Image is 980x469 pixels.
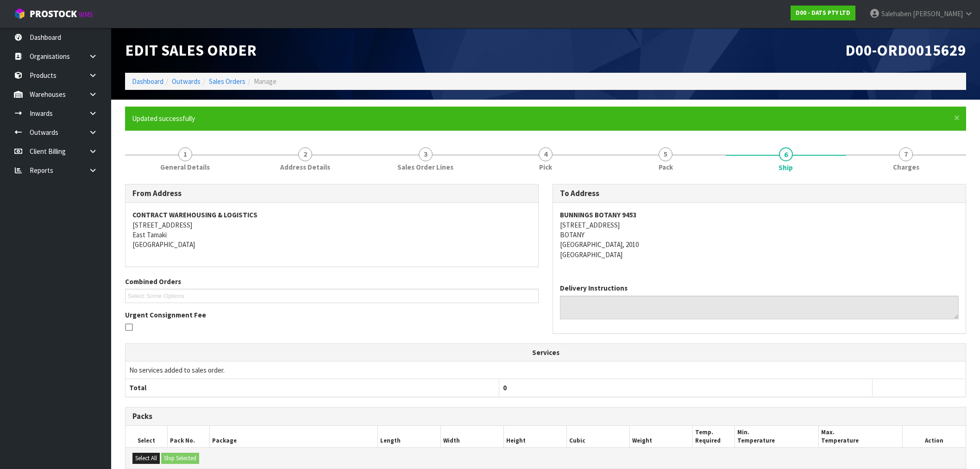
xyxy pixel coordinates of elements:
span: Updated successfully [132,114,195,123]
strong: CONTRACT WAREHOUSING & LOGISTICS [132,210,258,219]
span: D00-ORD0015629 [845,40,966,60]
span: Salehaben [881,9,911,18]
h3: Packs [132,412,959,421]
span: Edit Sales Order [125,40,257,60]
span: 3 [419,147,433,161]
a: Outwards [172,77,201,86]
span: 4 [539,147,553,161]
span: [PERSON_NAME] [913,9,963,18]
span: ProStock [30,8,77,20]
label: Delivery Instructions [560,283,628,293]
a: Dashboard [132,77,163,86]
th: Pack No. [168,426,210,448]
th: Action [903,426,966,448]
th: Cubic [566,426,629,448]
button: Select All [132,453,160,464]
span: 0 [503,383,507,392]
span: 6 [779,147,793,161]
img: cube-alt.png [14,8,25,19]
th: Max. Temperature [819,426,903,448]
th: Length [377,426,440,448]
th: Height [503,426,566,448]
span: Address Details [280,162,330,172]
small: WMS [79,10,93,19]
span: Pack [659,162,673,172]
span: Manage [254,77,276,86]
a: D00 - DATS PTY LTD [791,6,855,20]
strong: D00 - DATS PTY LTD [796,9,850,17]
h3: From Address [132,189,531,198]
label: Urgent Consignment Fee [125,310,206,320]
strong: BUNNINGS BOTANY 9453 [560,210,637,219]
span: Ship [779,163,793,172]
td: No services added to sales order. [126,361,966,379]
span: 7 [899,147,913,161]
button: Ship Selected [161,453,199,464]
th: Width [440,426,503,448]
th: Weight [629,426,692,448]
span: 2 [298,147,312,161]
span: × [954,111,960,124]
a: Sales Orders [209,77,245,86]
th: Temp. Required [692,426,735,448]
th: Total [126,379,499,397]
span: 5 [659,147,672,161]
th: Select [126,426,168,448]
span: Sales Order Lines [397,162,453,172]
h3: To Address [560,189,959,198]
span: 1 [178,147,192,161]
label: Combined Orders [125,277,181,286]
address: [STREET_ADDRESS] BOTANY [GEOGRAPHIC_DATA], 2010 [GEOGRAPHIC_DATA] [560,210,959,260]
span: Charges [893,162,919,172]
span: General Details [160,162,210,172]
address: [STREET_ADDRESS] East Tamaki [GEOGRAPHIC_DATA] [132,210,531,250]
th: Services [126,344,966,361]
th: Package [209,426,377,448]
th: Min. Temperature [735,426,818,448]
span: Pick [539,162,552,172]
